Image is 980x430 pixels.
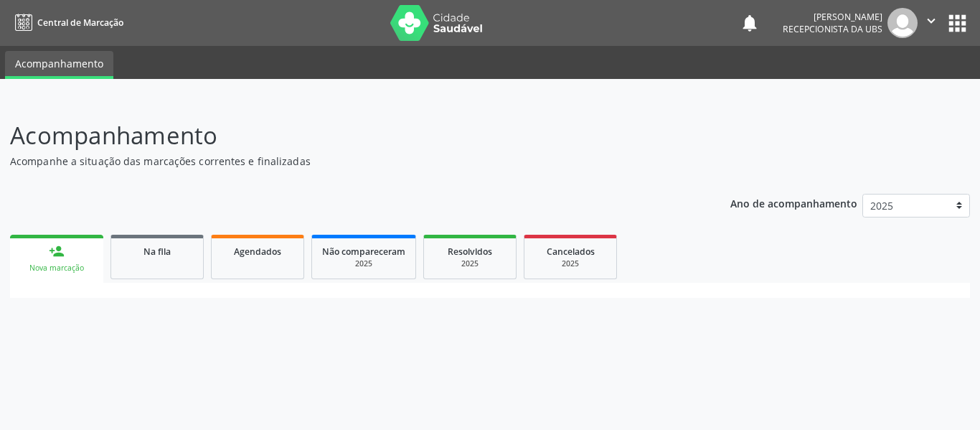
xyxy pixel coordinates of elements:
span: Central de Marcação [37,17,123,29]
i:  [923,13,939,29]
span: Agendados [234,246,281,258]
div: 2025 [434,258,506,269]
span: Na fila [143,246,171,258]
span: Resolvidos [448,246,492,258]
a: Central de Marcação [10,11,123,34]
span: Recepcionista da UBS [783,23,882,35]
button: notifications [740,13,760,33]
p: Ano de acompanhamento [730,194,857,212]
div: [PERSON_NAME] [783,11,882,23]
span: Cancelados [547,246,595,258]
p: Acompanhe a situação das marcações correntes e finalizadas [10,154,682,169]
div: 2025 [322,258,405,269]
img: img [887,8,918,38]
div: person_add [49,243,65,259]
div: 2025 [534,258,606,269]
p: Acompanhamento [10,118,682,154]
span: Não compareceram [322,246,405,258]
div: Nova marcação [20,263,93,274]
button: apps [945,11,970,36]
button:  [918,8,945,38]
a: Acompanhamento [5,51,113,79]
